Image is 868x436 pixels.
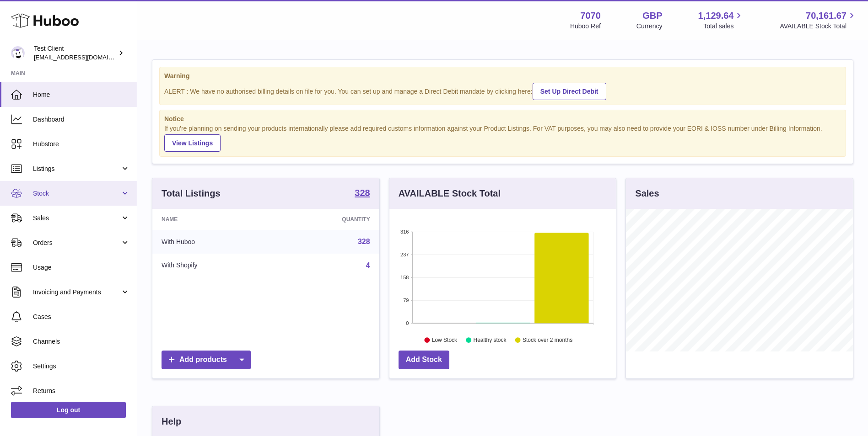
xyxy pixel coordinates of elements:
[152,230,275,254] td: With Huboo
[33,313,130,321] span: Cases
[33,115,130,124] span: Dashboard
[400,275,409,280] text: 158
[152,209,275,230] th: Name
[33,288,120,297] span: Invoicing and Payments
[358,238,370,245] a: 328
[642,10,662,22] strong: GBP
[780,10,857,31] a: 70,161.67 AVAILABLE Stock Total
[164,115,841,123] strong: Notice
[11,402,126,418] a: Log out
[355,188,370,197] strong: 328
[399,187,501,200] h3: AVAILABLE Stock Total
[34,44,116,62] div: Test Client
[698,10,744,31] a: 1,129.64 Total sales
[355,188,370,199] a: 328
[11,46,25,60] img: internalAdmin-7070@internal.huboo.com
[162,187,221,200] h3: Total Listings
[162,415,181,428] h3: Help
[473,337,507,344] text: Healthy stock
[399,351,449,369] a: Add Stock
[33,140,130,149] span: Hubstore
[698,10,734,22] span: 1,129.64
[34,53,135,61] span: [EMAIL_ADDRESS][DOMAIN_NAME]
[570,22,601,31] div: Huboo Ref
[636,22,663,31] div: Currency
[33,387,130,395] span: Returns
[33,189,120,198] span: Stock
[164,72,841,80] strong: Warning
[164,134,221,152] a: View Listings
[580,10,601,22] strong: 7070
[403,298,409,303] text: 79
[635,187,659,200] h3: Sales
[432,337,458,344] text: Low Stock
[33,239,120,247] span: Orders
[780,22,857,31] span: AVAILABLE Stock Total
[523,337,572,344] text: Stock over 2 months
[806,10,846,22] span: 70,161.67
[152,254,275,277] td: With Shopify
[162,351,251,369] a: Add products
[406,320,409,326] text: 0
[33,165,120,173] span: Listings
[33,362,130,371] span: Settings
[164,81,841,100] div: ALERT : We have no authorised billing details on file for you. You can set up and manage a Direct...
[703,22,744,31] span: Total sales
[33,214,120,223] span: Sales
[400,229,409,234] text: 316
[33,263,130,272] span: Usage
[533,83,606,100] a: Set Up Direct Debit
[400,252,409,257] text: 237
[366,261,370,269] a: 4
[164,124,841,152] div: If you're planning on sending your products internationally please add required customs informati...
[33,337,130,346] span: Channels
[33,90,130,99] span: Home
[275,209,379,230] th: Quantity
